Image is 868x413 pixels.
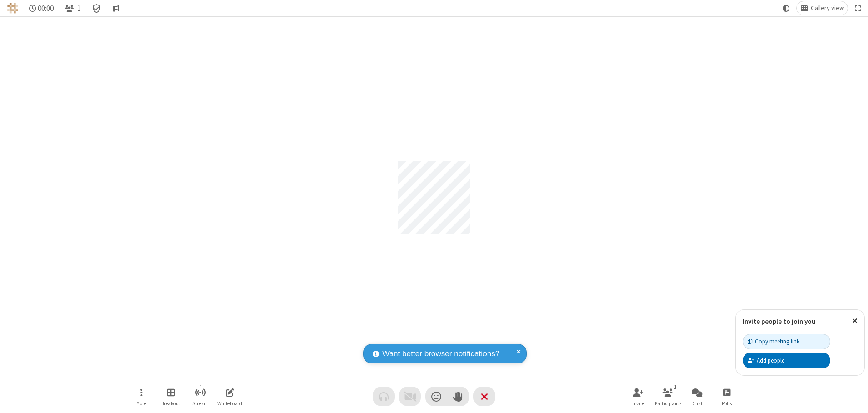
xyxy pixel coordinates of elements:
[217,401,242,406] span: Whiteboard
[216,383,243,409] button: Open shared whiteboard
[61,1,84,15] button: Open participant list
[373,387,395,406] button: Audio problem - check your Internet connection or call by phone
[743,353,830,368] button: Add people
[88,1,105,15] div: Meeting details Encryption enabled
[655,401,681,406] span: Participants
[654,383,681,409] button: Open participant list
[845,310,864,332] button: Close popover
[425,387,447,406] button: Send a reaction
[77,4,81,13] span: 1
[447,387,469,406] button: Raise hand
[382,348,499,360] span: Want better browser notifications?
[851,1,865,15] button: Fullscreen
[722,401,732,406] span: Polls
[743,334,830,349] button: Copy meeting link
[187,383,214,409] button: Start streaming
[473,387,495,406] button: End or leave meeting
[157,383,184,409] button: Manage Breakout Rooms
[797,1,848,15] button: Change layout
[811,5,844,12] span: Gallery view
[399,387,421,406] button: Video
[108,1,123,15] button: Conversation
[692,401,703,406] span: Chat
[748,337,799,346] div: Copy meeting link
[743,317,815,326] label: Invite people to join you
[136,401,146,406] span: More
[25,1,58,15] div: Timer
[161,401,180,406] span: Breakout
[684,383,711,409] button: Open chat
[713,383,740,409] button: Open poll
[128,383,155,409] button: Open menu
[38,4,54,13] span: 00:00
[671,383,679,391] div: 1
[7,3,18,14] img: QA Selenium DO NOT DELETE OR CHANGE
[625,383,652,409] button: Invite participants (Alt+I)
[192,401,208,406] span: Stream
[632,401,644,406] span: Invite
[779,1,794,15] button: Using system theme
